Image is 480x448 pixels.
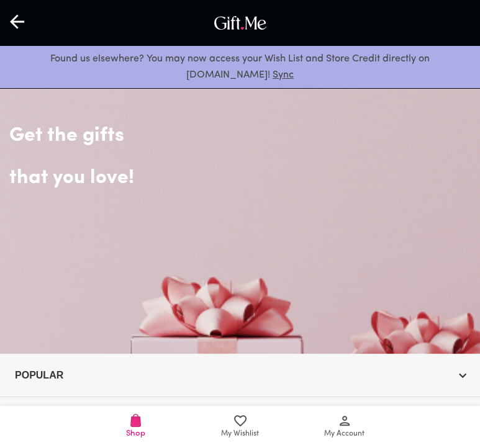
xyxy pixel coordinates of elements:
img: GiftMe Logo [211,13,269,33]
a: Shop [84,406,188,448]
p: Found us elsewhere? You may now access your Wish List and Store Credit directly on [DOMAIN_NAME]! [10,51,470,83]
span: Shop [126,428,145,439]
button: Popular [10,364,470,387]
h2: Get the gifts [9,81,471,154]
a: My Wishlist [188,406,292,448]
span: Popular [15,367,465,383]
a: Sync [273,70,294,80]
a: My Account [292,406,397,448]
span: My Account [324,428,365,440]
h2: that you love! [9,160,471,196]
span: My Wishlist [221,428,259,440]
